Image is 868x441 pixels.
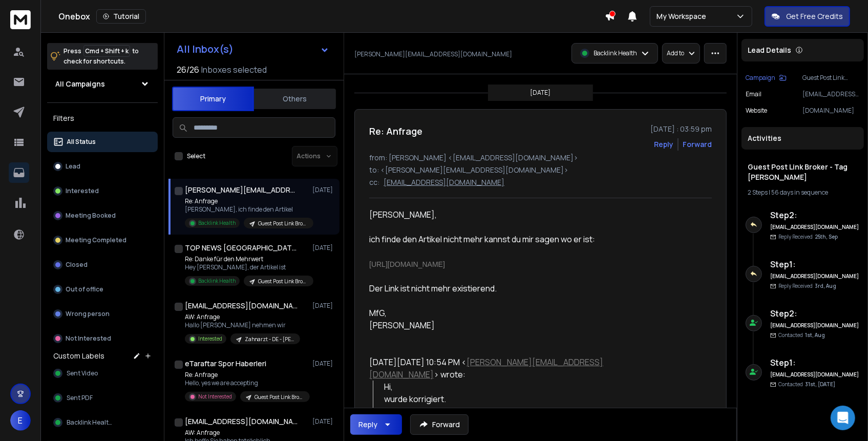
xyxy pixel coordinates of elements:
p: [DATE] [530,89,551,97]
p: Zahnarzt - DE - [PERSON_NAME] (Email + 1 MIo) [245,335,294,343]
p: Wrong person [66,310,110,318]
p: Lead Details [748,45,791,55]
button: Lead [47,156,158,177]
p: Lead [66,162,80,171]
button: All Inbox(s) [168,39,337,59]
span: Sent PDF [67,394,93,402]
p: Backlink Health [594,49,637,57]
p: Re: Anfrage [185,371,308,379]
button: Forward [410,414,469,435]
p: Press to check for shortcuts. [63,46,139,67]
p: [DATE] [312,302,335,310]
p: Campaign [746,74,775,82]
h3: Inboxes selected [201,64,267,76]
p: All Status [67,138,96,146]
span: 2 Steps [748,188,768,197]
div: Danke. LG [PERSON_NAME] [385,405,669,430]
span: Sent Video [67,369,98,377]
p: Guest Post Link Broker - Tag [PERSON_NAME] [258,278,307,285]
button: Tutorial [96,9,146,24]
span: Backlink Health [67,418,112,427]
button: Reply [350,414,402,435]
p: Guest Post Link Broker - Tag [PERSON_NAME] [258,220,307,227]
p: AW: Anfrage [185,313,300,321]
p: website [746,107,767,115]
div: wurde korrigiert. [385,393,669,405]
p: My Workspace [657,11,710,22]
button: Meeting Booked [47,205,158,226]
p: cc: [369,177,379,187]
button: All Status [47,132,158,152]
p: Hey [PERSON_NAME], der Artikel ist [185,263,308,271]
h6: Step 2 : [770,209,860,221]
p: from: [PERSON_NAME] <[EMAIL_ADDRESS][DOMAIN_NAME]> [369,153,712,163]
p: Email [746,90,761,98]
p: Contacted [778,381,835,388]
p: Meeting Completed [66,236,126,244]
button: Backlink Health [47,412,158,433]
p: [DOMAIN_NAME] [802,107,860,115]
h6: Step 1 : [770,356,860,369]
button: Sent PDF [47,388,158,408]
div: Forward [683,139,712,150]
h6: [EMAIL_ADDRESS][DOMAIN_NAME] [770,272,860,280]
p: Backlink Health [198,219,236,227]
p: Interested [66,187,99,195]
p: [DATE] : 03:59 pm [650,124,712,134]
h1: [EMAIL_ADDRESS][DOMAIN_NAME] [185,301,298,311]
div: [PERSON_NAME], ich finde den Artikel nicht mehr kannst du mir sagen wo er ist: Der Link ist nicht... [369,208,668,307]
span: Cmd + Shift + k [83,45,130,57]
button: E [10,410,31,431]
p: [PERSON_NAME][EMAIL_ADDRESS][DOMAIN_NAME] [354,50,512,58]
p: [PERSON_NAME], ich finde den Artikel [185,205,308,214]
button: All Campaigns [47,74,158,94]
button: Primary [172,87,254,111]
p: Meeting Booked [66,212,116,220]
h6: [EMAIL_ADDRESS][DOMAIN_NAME] [770,223,860,231]
button: Interested [47,181,158,201]
p: [EMAIL_ADDRESS][DOMAIN_NAME] [802,90,860,98]
p: Guest Post Link Broker - Tag [PERSON_NAME] [802,74,860,82]
p: Hallo [PERSON_NAME] nehmen wir [185,321,300,329]
button: Wrong person [47,304,158,324]
p: Re: Danke für den Mehrwert [185,255,308,263]
p: Interested [198,335,222,343]
div: Reply [358,419,377,430]
span: 31st, [DATE] [805,381,835,388]
p: Re: Anfrage [185,197,308,205]
button: Get Free Credits [765,6,850,27]
p: [EMAIL_ADDRESS][DOMAIN_NAME] [384,177,504,187]
p: Hello, yes we are accepting [185,379,308,387]
p: [DATE] [312,244,335,252]
p: [DATE] [312,186,335,194]
p: Reply Received [778,282,836,290]
p: Not Interested [66,334,111,343]
h1: All Campaigns [55,79,105,89]
div: Onebox [58,9,605,24]
span: 26 / 26 [177,64,199,76]
h6: [EMAIL_ADDRESS][DOMAIN_NAME] [770,371,860,379]
h1: [EMAIL_ADDRESS][DOMAIN_NAME] [185,416,298,427]
p: Out of office [66,285,103,293]
h1: Re: Anfrage [369,124,422,138]
h3: Custom Labels [53,351,104,361]
h6: [EMAIL_ADDRESS][DOMAIN_NAME] [770,322,860,329]
button: Meeting Completed [47,230,158,250]
div: MfG, [369,307,668,319]
h3: Filters [47,111,158,125]
div: Open Intercom Messenger [831,406,855,430]
h1: TOP NEWS [GEOGRAPHIC_DATA] [185,243,298,253]
h6: Step 1 : [770,258,860,270]
span: 3rd, Aug [815,282,836,289]
p: Not Interested [198,393,232,401]
label: Select [187,152,205,160]
button: Reply [654,139,673,150]
h1: Guest Post Link Broker - Tag [PERSON_NAME] [748,162,858,182]
div: | [748,188,858,197]
h1: [PERSON_NAME][EMAIL_ADDRESS][DOMAIN_NAME] [185,185,298,195]
button: Others [254,88,336,110]
p: Guest Post Link Broker - Tag [PERSON_NAME] [255,393,304,401]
